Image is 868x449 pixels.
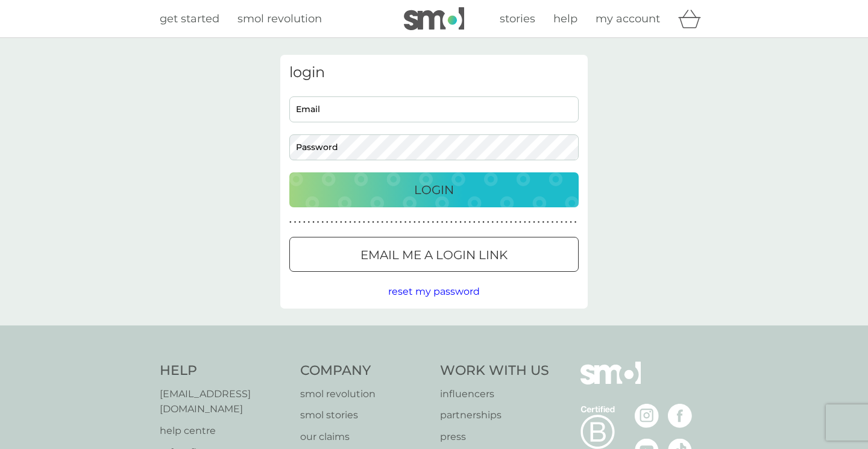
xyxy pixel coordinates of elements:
p: ● [303,219,306,225]
p: ● [455,219,458,225]
span: get started [160,12,219,25]
p: ● [372,219,374,225]
p: ● [308,219,310,225]
p: ● [427,219,430,225]
img: smol [580,362,641,403]
p: ● [501,219,503,225]
p: ● [345,219,347,225]
img: visit the smol Instagram page [635,404,659,428]
p: ● [321,219,324,225]
span: my account [596,12,660,25]
p: ● [391,219,393,225]
p: ● [492,219,494,225]
p: ● [400,219,402,225]
p: ● [510,219,512,225]
p: ● [377,219,379,225]
p: ● [331,219,333,225]
p: ● [335,219,338,225]
p: ● [538,219,540,225]
p: ● [382,219,384,225]
p: ● [418,219,421,225]
p: ● [298,219,301,225]
a: smol stories [300,407,429,423]
p: ● [349,219,351,225]
p: ● [561,219,563,225]
p: ● [289,219,292,225]
p: ● [515,219,517,225]
p: ● [450,219,453,225]
p: ● [524,219,526,225]
a: influencers [440,386,549,402]
a: stories [500,10,535,28]
p: ● [487,219,489,225]
p: Login [414,180,454,199]
p: ● [363,219,365,225]
h3: login [289,64,579,81]
a: my account [596,10,660,28]
p: ● [358,219,360,225]
p: ● [556,219,558,225]
a: smol revolution [300,386,429,402]
a: partnerships [440,407,549,423]
p: ● [294,219,297,225]
p: ● [404,219,407,225]
p: ● [395,219,397,225]
a: smol revolution [237,10,322,28]
p: ● [519,219,521,225]
p: ● [436,219,439,225]
a: help centre [160,423,288,439]
p: ● [354,219,356,225]
h4: Help [160,362,288,380]
p: ● [441,219,444,225]
p: ● [542,219,544,225]
span: help [553,12,577,25]
span: reset my password [388,286,480,297]
a: press [440,429,549,445]
p: ● [409,219,411,225]
p: ● [478,219,480,225]
p: ● [574,219,577,225]
p: ● [459,219,462,225]
img: visit the smol Facebook page [668,404,692,428]
p: ● [505,219,508,225]
p: ● [570,219,572,225]
p: ● [445,219,448,225]
p: ● [552,219,554,225]
a: help [553,10,577,28]
p: ● [565,219,568,225]
button: Email me a login link [289,237,579,272]
p: ● [533,219,535,225]
p: ● [414,219,416,225]
p: ● [368,219,370,225]
span: smol revolution [237,12,322,25]
h4: Work With Us [440,362,549,380]
p: ● [496,219,498,225]
p: ● [386,219,388,225]
img: smol [404,7,464,30]
span: stories [500,12,535,25]
p: [EMAIL_ADDRESS][DOMAIN_NAME] [160,386,288,417]
p: ● [423,219,425,225]
p: ● [482,219,485,225]
p: ● [468,219,471,225]
p: ● [473,219,476,225]
a: get started [160,10,219,28]
p: ● [340,219,342,225]
button: reset my password [388,284,480,300]
p: Email me a login link [360,245,508,265]
a: our claims [300,429,429,445]
p: ● [317,219,319,225]
p: ● [464,219,467,225]
p: ● [432,219,434,225]
h4: Company [300,362,429,380]
p: ● [547,219,549,225]
p: ● [312,219,315,225]
div: basket [678,7,708,31]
